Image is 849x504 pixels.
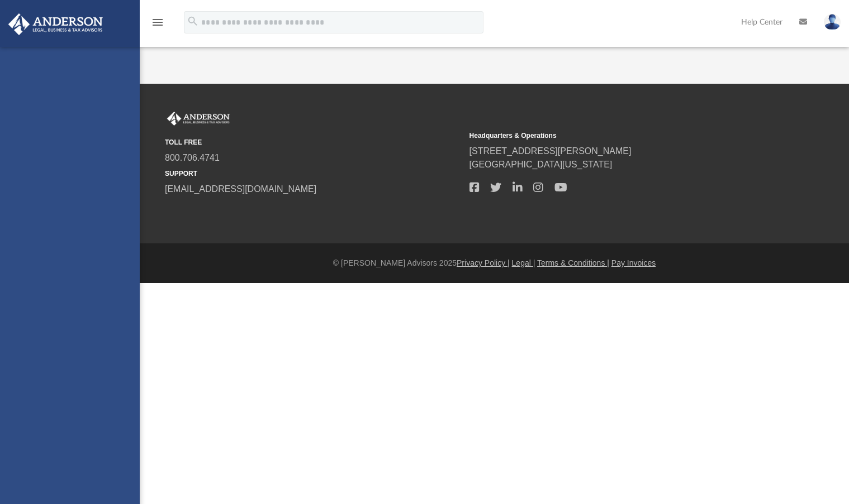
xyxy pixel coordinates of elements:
[457,258,510,267] a: Privacy Policy |
[5,13,106,35] img: Anderson Advisors Platinum Portal
[140,257,849,269] div: © [PERSON_NAME] Advisors 2025
[611,258,656,267] a: Pay Invoices
[151,21,164,29] a: menu
[165,112,232,126] img: Anderson Advisors Platinum Portal
[824,14,841,30] img: User Pic
[165,153,220,162] a: 800.706.4741
[469,160,613,169] a: [GEOGRAPHIC_DATA][US_STATE]
[165,137,462,147] small: TOLL FREE
[512,258,535,267] a: Legal |
[469,131,766,141] small: Headquarters & Operations
[165,169,462,179] small: SUPPORT
[469,146,632,156] a: [STREET_ADDRESS][PERSON_NAME]
[537,258,609,267] a: Terms & Conditions |
[165,184,316,194] a: [EMAIL_ADDRESS][DOMAIN_NAME]
[187,15,199,27] i: search
[151,16,164,29] i: menu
